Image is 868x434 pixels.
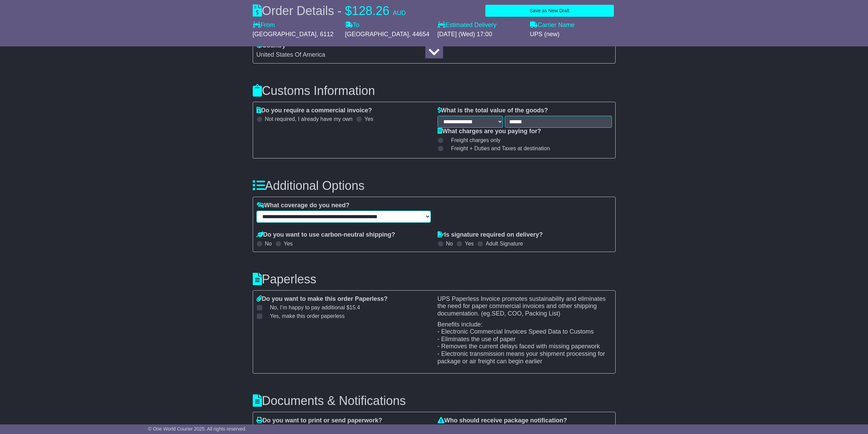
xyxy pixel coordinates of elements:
p: Benefits include: - Electronic Commercial Invoices Speed Data to Customs - Eliminates the use of ... [438,321,612,365]
h3: Customs Information [253,84,616,98]
div: Order Details - [253,3,406,18]
label: Yes [284,240,293,247]
span: , I’m happy to pay additional $ [277,305,360,310]
label: Carrier Name [530,22,575,29]
label: Do you want to make this order Paperless? [256,295,388,303]
label: To [345,22,359,29]
span: [GEOGRAPHIC_DATA] [345,31,409,38]
span: 128.26 [352,4,389,18]
label: Is signature required on delivery? [438,231,543,239]
span: $ [345,4,352,18]
button: Save as New Draft [485,5,614,17]
div: UPS (new) [530,31,616,38]
div: [DATE] (Wed) 17:00 [438,31,523,38]
span: United States Of America [256,51,325,58]
span: , 44654 [409,31,429,38]
label: Who should receive package notification? [438,417,567,424]
span: [GEOGRAPHIC_DATA] [253,31,317,38]
span: AUD [393,10,406,16]
label: Not required, I already have my own [265,116,353,122]
label: No [446,240,453,247]
label: What coverage do you need? [256,202,350,209]
label: Do you want to print or send paperwork? [256,417,382,424]
p: UPS Paperless Invoice promotes sustainability and eliminates the need for paper commercial invoic... [438,295,612,318]
h3: Additional Options [253,179,616,193]
label: Do you require a commercial invoice? [256,107,372,114]
label: Estimated Delivery [438,22,523,29]
span: Freight + Duties and Taxes at destination [451,145,550,152]
label: Yes [365,116,373,122]
label: Do you want to use carbon-neutral shipping? [256,231,395,239]
label: What charges are you paying for? [438,128,541,135]
label: From [253,22,275,29]
span: 15.4 [350,305,360,310]
h3: Documents & Notifications [253,394,616,408]
span: © One World Courier 2025. All rights reserved. [148,426,247,432]
label: What is the total value of the goods? [438,107,548,114]
span: No [270,305,360,310]
span: , 6112 [317,31,334,38]
label: Freight charges only [443,137,501,143]
label: No [265,240,272,247]
label: Yes [465,240,474,247]
h3: Paperless [253,272,616,286]
label: Yes, make this order paperless [262,313,345,319]
label: Adult Signature [486,240,523,247]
